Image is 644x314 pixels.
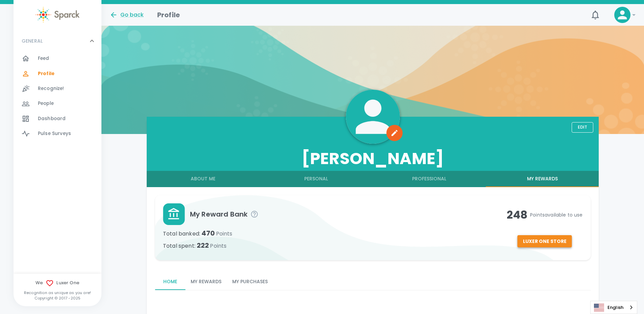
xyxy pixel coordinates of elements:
[14,290,101,295] p: Recognition as unique as you are!
[190,209,507,220] span: My Reward Bank
[14,96,101,111] a: People
[147,149,599,168] h3: [PERSON_NAME]
[486,171,599,187] button: My Rewards
[14,31,101,51] div: GENERAL
[38,85,64,92] span: Recognize!
[572,122,593,133] button: Edit
[155,274,591,290] div: rewards-tabs
[163,240,507,251] p: Total spent :
[147,171,599,187] div: full width tabs
[38,100,54,107] span: People
[591,301,637,314] a: English
[155,274,185,290] button: Home
[373,171,486,187] button: Professional
[590,301,637,314] aside: Language selected: English
[38,55,49,62] span: Feed
[216,230,232,238] span: Points
[260,171,373,187] button: Personal
[38,130,71,137] span: Pulse Surveys
[530,211,582,218] span: Points available to use
[147,171,260,187] button: About Me
[14,66,101,81] a: Profile
[38,115,66,122] span: Dashboard
[14,295,101,301] p: Copyright © 2017 - 2025
[14,279,101,287] span: We Luxer One
[210,242,226,250] span: Points
[14,126,101,141] a: Pulse Surveys
[14,81,101,96] a: Recognize!
[590,301,637,314] div: Language
[14,51,101,66] a: Feed
[38,70,54,77] span: Profile
[185,274,227,290] button: My Rewards
[201,228,232,238] span: 470
[35,7,79,23] img: Sparck logo
[163,228,507,239] p: Total banked :
[14,111,101,126] a: Dashboard
[110,11,144,19] button: Go back
[197,241,226,250] span: 222
[157,9,180,20] h1: Profile
[14,7,101,23] a: Sparck logo
[506,208,582,222] h4: 248
[22,38,43,44] p: GENERAL
[227,274,273,290] button: My Purchases
[517,235,572,248] button: Luxer One Store
[14,51,101,144] div: GENERAL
